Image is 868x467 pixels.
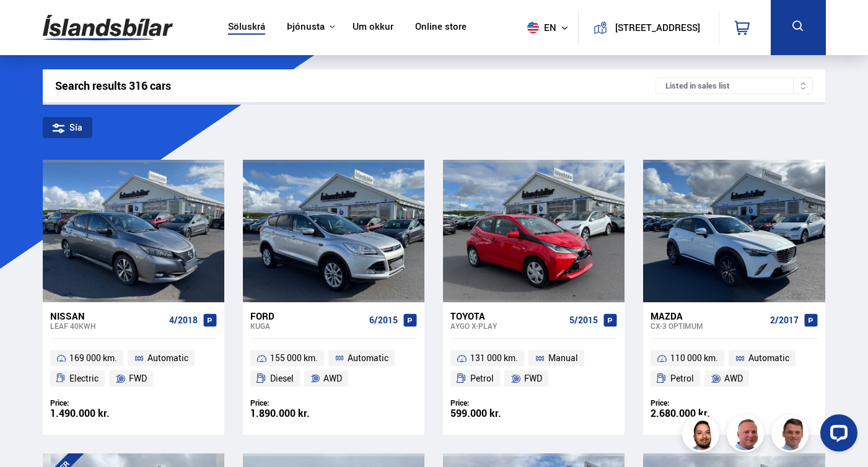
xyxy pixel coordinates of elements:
span: 4/2018 [169,315,198,325]
div: Price: [50,398,134,408]
div: 599.000 kr. [450,408,534,419]
span: 169 000 km. [69,351,117,365]
a: Nissan Leaf 40KWH 4/2018 169 000 km. Automatic Electric FWD Price: 1.490.000 kr. [43,302,224,435]
div: Ford [250,310,364,321]
span: 110 000 km. [670,351,718,365]
span: 5/2015 [569,315,598,325]
span: AWD [724,371,743,386]
img: siFngHWaQ9KaOqBr.png [729,417,766,454]
div: Price: [250,398,334,408]
a: [STREET_ADDRESS] [585,10,712,45]
img: FbJEzSuNWCJXmdc-.webp [773,417,810,454]
div: Toyota [450,310,564,321]
div: 1.490.000 kr. [50,408,134,419]
span: Automatic [748,351,789,365]
span: FWD [524,371,542,386]
div: Price: [450,398,534,408]
span: Petrol [470,371,494,386]
div: Leaf 40KWH [50,321,164,330]
div: Listed in sales list [655,77,813,94]
span: 2/2017 [770,315,799,325]
img: nhp88E3Fdnt1Opn2.png [684,417,721,454]
span: 131 000 km. [470,351,518,365]
div: Mazda [651,310,765,321]
a: Ford Kuga 6/2015 155 000 km. Automatic Diesel AWD Price: 1.890.000 kr. [243,302,424,435]
span: 155 000 km. [270,351,318,365]
span: Manual [548,351,578,365]
div: 2.680.000 kr. [651,408,734,419]
div: Nissan [50,310,164,321]
span: Petrol [670,371,694,386]
button: [STREET_ADDRESS] [612,22,703,33]
span: en [522,22,553,33]
span: Automatic [147,351,188,365]
span: AWD [323,371,342,386]
div: CX-3 OPTIMUM [651,321,765,330]
a: Söluskrá [228,21,265,34]
button: Þjónusta [287,21,325,33]
span: FWD [129,371,147,386]
a: Um okkur [353,21,393,34]
button: en [522,9,578,46]
div: Kuga [250,321,364,330]
div: Price: [651,398,734,408]
img: svg+xml;base64,PHN2ZyB4bWxucz0iaHR0cDovL3d3dy53My5vcmcvMjAwMC9zdmciIHdpZHRoPSI1MTIiIGhlaWdodD0iNT... [527,22,539,33]
span: Electric [69,371,99,386]
img: G0Ugv5HjCgRt.svg [43,7,173,48]
a: Toyota Aygo X-PLAY 5/2015 131 000 km. Manual Petrol FWD Price: 599.000 kr. [443,302,625,435]
iframe: LiveChat chat widget [810,409,862,461]
a: Online store [415,21,467,34]
span: Automatic [348,351,388,365]
div: Sía [43,117,92,138]
span: Diesel [270,371,294,386]
span: 6/2015 [369,315,398,325]
a: Mazda CX-3 OPTIMUM 2/2017 110 000 km. Automatic Petrol AWD Price: 2.680.000 kr. [643,302,825,435]
div: Aygo X-PLAY [450,321,564,330]
div: Search results 316 cars [55,79,656,92]
div: 1.890.000 kr. [250,408,334,419]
